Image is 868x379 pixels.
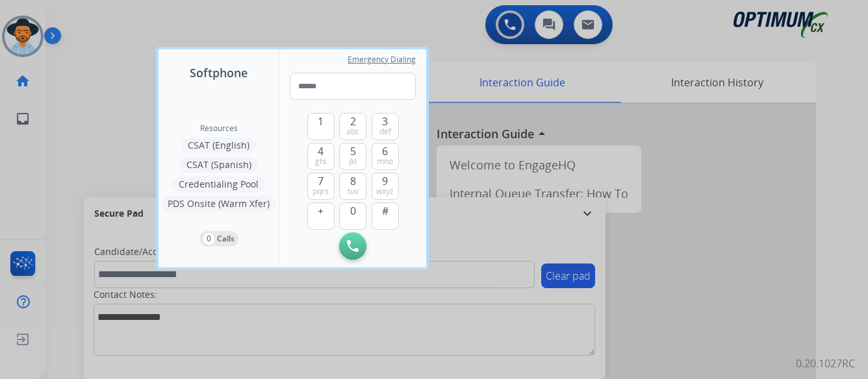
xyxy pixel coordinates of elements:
span: Softphone [190,64,248,82]
span: 6 [382,143,388,159]
span: 3 [382,114,388,129]
span: wxyz [376,186,394,197]
span: pqrs [313,186,329,197]
p: 0.20.1027RC [796,356,855,371]
span: 2 [350,114,356,129]
p: Calls [217,233,235,245]
img: call-button [347,240,359,252]
span: 5 [350,143,356,159]
span: 0 [350,203,356,219]
p: 0 [203,233,214,245]
button: 2abc [339,113,366,140]
button: CSAT (Spanish) [180,157,258,173]
button: CSAT (English) [181,138,256,153]
button: 7pqrs [307,173,335,200]
button: 0Calls [199,231,238,247]
button: PDS Onsite (Warm Xfer) [161,196,276,212]
button: 6mno [372,143,399,170]
button: # [372,202,399,230]
button: 9wxyz [372,173,399,200]
button: 4ghi [307,143,335,170]
span: 1 [318,114,324,129]
span: Resources [200,123,238,134]
span: 7 [318,173,324,189]
button: 0 [339,202,366,230]
button: + [307,202,335,230]
span: 9 [382,173,388,189]
span: # [382,203,389,219]
span: + [318,203,324,219]
span: Emergency Dialing [348,55,416,65]
button: 8tuv [339,173,366,200]
span: ghi [315,156,326,167]
span: tuv [348,186,359,197]
button: 1 [307,113,335,140]
span: 8 [350,173,356,189]
span: def [379,127,391,137]
button: 5jkl [339,143,366,170]
span: 4 [318,143,324,159]
button: 3def [372,113,399,140]
span: jkl [349,156,357,167]
button: Credentialing Pool [172,177,265,192]
span: mno [377,156,393,167]
span: abc [346,127,359,137]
